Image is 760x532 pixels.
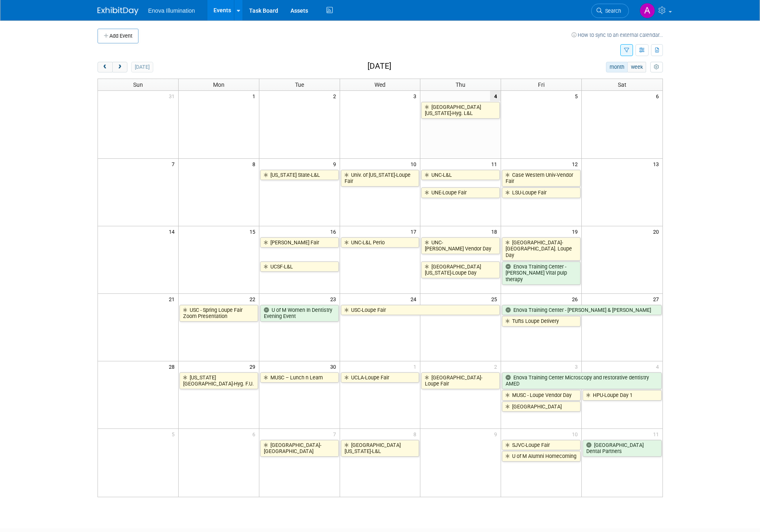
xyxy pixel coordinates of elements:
span: 9 [332,159,340,169]
a: [US_STATE][GEOGRAPHIC_DATA]-Hyg. F.U. [179,372,258,389]
a: MUSC – Lunch n Learn [260,372,339,383]
a: UCLA-Loupe Fair [341,372,420,383]
a: [GEOGRAPHIC_DATA][US_STATE]-Hyg. L&L [421,102,500,119]
img: Abby Nelson [640,3,655,18]
a: Univ. of [US_STATE]-Loupe Fair [341,170,420,187]
button: week [627,62,646,72]
span: 28 [168,361,178,372]
span: 4 [655,361,662,372]
span: 3 [574,361,581,372]
span: 6 [655,91,662,101]
button: myCustomButton [650,62,662,72]
a: UCSF-L&L [260,261,339,272]
span: 2 [493,361,501,372]
span: 8 [252,159,259,169]
a: Enova Training Center Microscopy and restorative dentistry AMED [502,372,661,389]
span: 29 [249,361,259,372]
span: 23 [329,294,340,304]
button: Add Event [98,29,138,43]
span: 1 [252,91,259,101]
a: How to sync to an external calendar... [572,32,663,38]
span: 12 [571,159,581,169]
span: 15 [249,226,259,237]
a: Search [591,4,629,18]
a: [GEOGRAPHIC_DATA][US_STATE]-Loupe Day [421,261,500,278]
span: 25 [490,294,501,304]
a: U of M Women In Dentistry Evening Event [260,305,339,322]
span: 27 [652,294,662,304]
span: 5 [171,429,178,439]
a: LSU-Loupe Fair [502,187,581,198]
a: Case Western Univ-Vendor Fair [502,170,581,187]
span: 26 [571,294,581,304]
span: 5 [574,91,581,101]
a: [GEOGRAPHIC_DATA][US_STATE]-L&L [341,440,420,457]
a: [GEOGRAPHIC_DATA] [502,401,581,412]
span: 20 [652,226,662,237]
a: UNC-L&L Perio [341,237,420,248]
img: ExhibitDay [98,7,138,15]
i: Personalize Calendar [654,65,659,70]
span: 4 [490,91,501,101]
span: Wed [374,81,386,88]
span: 9 [493,429,501,439]
a: USC - Spring Loupe Fair Zoom Presentation [179,305,258,322]
span: 7 [171,159,178,169]
a: [US_STATE] State-L&L [260,170,339,180]
a: Enova Training Center - [PERSON_NAME] Vital pulp therapy [502,261,581,285]
span: Sat [618,81,626,88]
span: 21 [168,294,178,304]
a: SJVC-Loupe Fair [502,440,581,451]
span: 14 [168,226,178,237]
span: Tue [295,81,304,88]
a: U of M Alumni Homecoming [502,451,581,462]
a: [PERSON_NAME] Fair [260,237,339,248]
a: [GEOGRAPHIC_DATA]-[GEOGRAPHIC_DATA] [260,440,339,457]
span: Enova Illumination [148,7,195,14]
a: [GEOGRAPHIC_DATA]-[GEOGRAPHIC_DATA]. Loupe Day [502,237,581,261]
span: 19 [571,226,581,237]
button: next [112,62,127,72]
span: 2 [332,91,340,101]
span: 7 [332,429,340,439]
span: Sun [133,81,143,88]
a: UNC-L&L [421,170,500,180]
span: 22 [249,294,259,304]
a: Tufts Loupe Delivery [502,316,581,327]
span: 11 [652,429,662,439]
span: 18 [490,226,501,237]
span: 6 [252,429,259,439]
button: month [606,62,628,72]
a: HPU-Loupe Day 1 [583,390,661,401]
span: 3 [413,91,420,101]
span: 10 [571,429,581,439]
span: 8 [413,429,420,439]
a: Enova Training Center - [PERSON_NAME] & [PERSON_NAME] [502,305,661,316]
a: UNC-[PERSON_NAME] Vendor Day [421,237,500,254]
a: MUSC - Loupe Vendor Day [502,390,581,401]
a: USC-Loupe Fair [341,305,500,316]
span: Search [602,8,621,14]
span: 31 [168,91,178,101]
span: 17 [410,226,420,237]
button: prev [98,62,113,72]
span: 13 [652,159,662,169]
span: 1 [413,361,420,372]
span: 10 [410,159,420,169]
span: Fri [538,81,544,88]
span: 30 [329,361,340,372]
a: [GEOGRAPHIC_DATA] Dental Partners [583,440,661,457]
button: [DATE] [131,62,153,72]
span: Thu [456,81,465,88]
a: UNE-Loupe Fair [421,187,500,198]
a: [GEOGRAPHIC_DATA]-Loupe Fair [421,372,500,389]
h2: [DATE] [368,62,391,71]
span: 16 [329,226,340,237]
span: 11 [490,159,501,169]
span: Mon [213,81,225,88]
span: 24 [410,294,420,304]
